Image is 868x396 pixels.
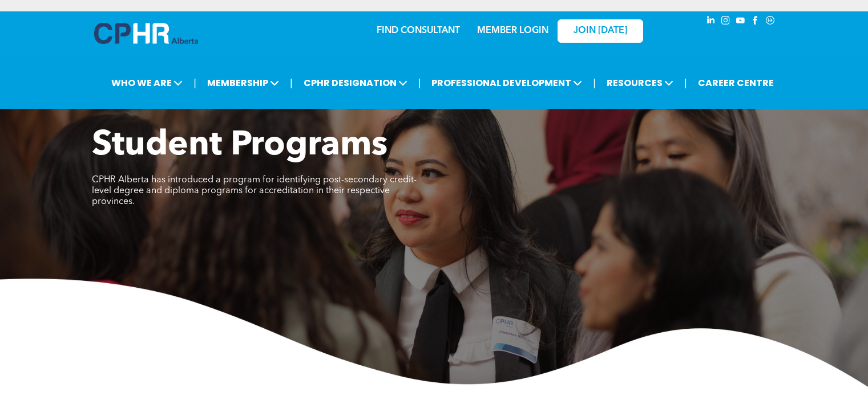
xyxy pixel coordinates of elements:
[574,26,627,36] span: JOIN [DATE]
[593,71,596,95] li: |
[695,72,777,93] a: CAREER CENTRE
[734,14,747,30] a: youtube
[418,71,421,95] li: |
[204,72,282,93] span: MEMBERSHIP
[749,14,762,30] a: facebook
[705,14,717,30] a: linkedin
[720,14,732,30] a: instagram
[108,72,186,93] span: WHO WE ARE
[193,71,196,95] li: |
[92,129,387,163] span: Student Programs
[477,26,548,35] a: MEMBER LOGIN
[684,71,687,95] li: |
[300,72,411,93] span: CPHR DESIGNATION
[558,19,643,43] a: JOIN [DATE]
[764,14,777,30] a: Social network
[603,72,677,93] span: RESOURCES
[290,71,293,95] li: |
[428,72,586,93] span: PROFESSIONAL DEVELOPMENT
[377,26,460,35] a: FIND CONSULTANT
[92,175,417,206] span: CPHR Alberta has introduced a program for identifying post-secondary credit-level degree and dipl...
[94,23,198,44] img: A blue and white logo for cp alberta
